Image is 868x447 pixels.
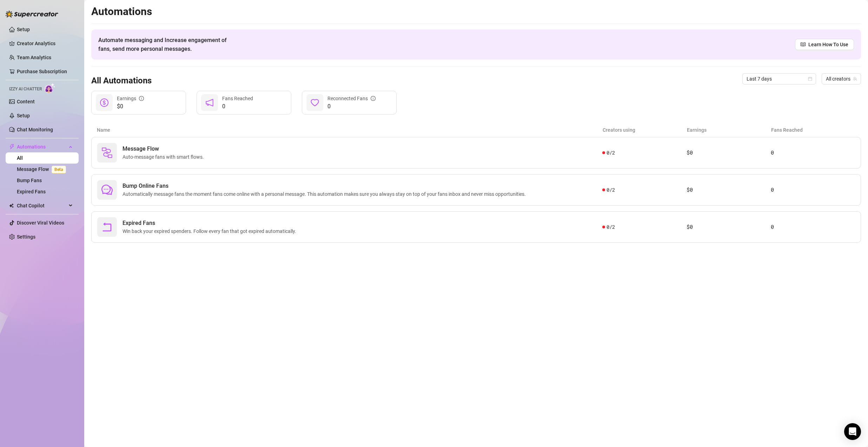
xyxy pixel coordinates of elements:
article: 0 [771,223,855,231]
span: Win back your expired spenders. Follow every fan that got expired automatically. [122,227,299,235]
span: Expired Fans [122,219,299,227]
span: 0 / 2 [607,223,615,231]
span: dollar [100,98,108,107]
span: 0 / 2 [607,149,615,157]
span: 0 / 2 [607,186,615,194]
span: team [853,77,857,81]
a: Setup [17,113,30,118]
a: Setup [17,27,30,32]
article: Fans Reached [771,126,855,134]
div: Reconnected Fans [327,95,376,102]
a: Team Analytics [17,55,51,60]
article: 0 [771,149,855,157]
span: Automations [17,141,67,152]
span: info-circle [371,96,376,101]
span: read [801,42,806,47]
a: Purchase Subscription [17,69,67,74]
span: Fans Reached [222,96,253,101]
span: Beta [52,166,66,173]
h3: All Automations [91,75,152,87]
article: $0 [687,223,771,231]
img: AI Chatter [45,83,55,93]
span: Izzy AI Chatter [9,86,42,92]
span: comment [101,184,113,195]
a: Chat Monitoring [17,127,53,132]
span: All creators [826,74,857,84]
span: Automatically message fans the moment fans come online with a personal message. This automation m... [122,190,529,198]
article: $0 [687,186,771,194]
h2: Automations [91,5,861,18]
span: info-circle [139,96,144,101]
span: Chat Copilot [17,200,67,211]
img: logo-BBDzfeDw.svg [6,11,58,18]
span: Bump Online Fans [122,182,529,190]
span: Learn How To Use [808,41,848,48]
div: Open Intercom Messenger [844,423,861,440]
div: Earnings [117,95,144,102]
span: 0 [222,102,253,111]
span: Automate messaging and Increase engagement of fans, send more personal messages. [98,36,233,53]
a: Learn How To Use [795,39,854,50]
span: thunderbolt [9,144,15,150]
article: 0 [771,186,855,194]
img: svg%3e [101,147,113,158]
article: Earnings [687,126,771,134]
img: Chat Copilot [9,203,14,208]
article: Creators using [603,126,687,134]
span: calendar [808,77,812,81]
span: 0 [327,102,376,111]
article: $0 [687,149,771,157]
a: Creator Analytics [17,38,73,49]
a: Expired Fans [17,189,46,194]
a: All [17,155,23,161]
a: Message FlowBeta [17,166,69,172]
span: rollback [101,221,113,233]
a: Discover Viral Videos [17,220,64,226]
article: Name [97,126,603,134]
span: Message Flow [122,145,207,153]
a: Content [17,99,35,104]
span: $0 [117,102,144,111]
span: Auto-message fans with smart flows. [122,153,207,161]
a: Bump Fans [17,178,42,183]
span: heart [311,98,319,107]
span: Last 7 days [747,74,812,84]
span: notification [205,98,214,107]
a: Settings [17,234,35,240]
